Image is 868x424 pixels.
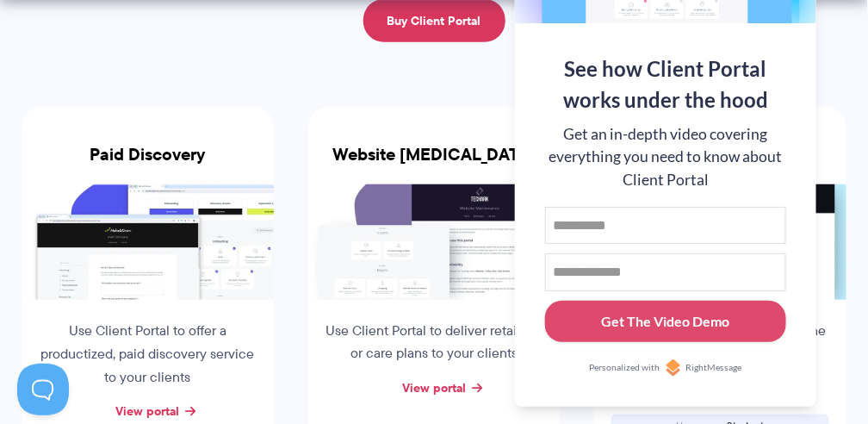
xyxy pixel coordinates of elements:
h3: Paid Discovery [22,144,274,184]
a: View portal [115,402,179,421]
div: Get The Video Demo [602,311,730,332]
h3: Website [MEDICAL_DATA] [308,144,561,184]
iframe: Toggle Customer Support [17,364,69,415]
span: RightMessage [686,361,742,375]
p: Use Client Portal to deliver retainers or care plans to your clients [325,320,543,365]
button: Get The Video Demo [545,301,786,343]
a: Personalized withRightMessage [545,359,786,377]
span: Personalized with [589,361,660,375]
div: Get an in-depth video covering everything you need to know about Client Portal [545,123,786,191]
a: View portal [402,378,466,397]
p: Use Client Portal to offer a productized, paid discovery service to your clients [39,320,257,389]
div: See how Client Portal works under the hood [545,53,786,115]
img: Personalized with RightMessage [665,359,682,377]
